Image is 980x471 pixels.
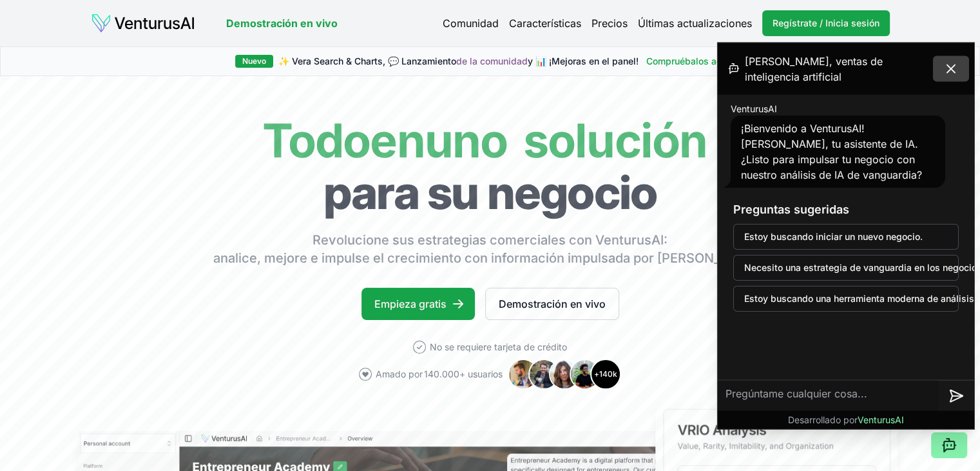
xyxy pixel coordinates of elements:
[745,55,883,83] font: [PERSON_NAME], ventas de inteligencia artificial
[744,231,923,242] font: Estoy buscando iniciar un nuevo negocio.
[773,17,879,28] font: Regístrate / Inicia sesión
[731,103,777,114] font: VenturusAI
[242,56,266,66] font: Nuevo
[509,17,581,30] font: Características
[499,297,606,310] font: Demostración en vivo
[226,17,338,30] font: Demostración en vivo
[528,55,639,66] font: y 📊 ¡Mejoras en el panel!
[528,359,559,390] img: Avatar 2
[638,17,752,30] font: Últimas actualizaciones
[508,359,539,390] img: Avatar 1
[549,359,580,390] img: Avatar 3
[91,13,195,34] img: logo
[638,15,752,31] a: Últimas actualizaciones
[733,203,849,216] font: Preguntas sugeridas
[570,359,600,390] img: Avatar 4
[443,15,499,31] a: Comunidad
[226,15,338,31] a: Demostración en vivo
[646,55,745,68] a: Compruébalos aquí
[509,15,581,31] a: Características
[741,122,922,181] font: ¡Bienvenido a VenturusAI! [PERSON_NAME], tu asistente de IA. ¿Listo para impulsar tu negocio con ...
[762,10,890,36] a: Regístrate / Inicia sesión
[591,15,628,31] a: Precios
[591,17,628,30] font: Precios
[485,288,619,320] a: Demostración en vivo
[733,255,959,281] button: Necesito una estrategia de vanguardia en los negocios.
[733,286,959,312] button: Estoy buscando una herramienta moderna de análisis de negocios.
[456,55,528,66] a: de la comunidad
[858,414,904,425] font: VenturusAI
[646,55,730,66] font: Compruébalos aquí
[443,17,499,30] font: Comunidad
[788,414,858,425] font: Desarrollado por
[374,297,447,310] font: Empieza gratis
[733,224,959,250] button: Estoy buscando iniciar un nuevo negocio.
[278,55,456,66] font: ✨ Vera Search & Charts, 💬 Lanzamiento
[361,288,475,320] a: Empieza gratis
